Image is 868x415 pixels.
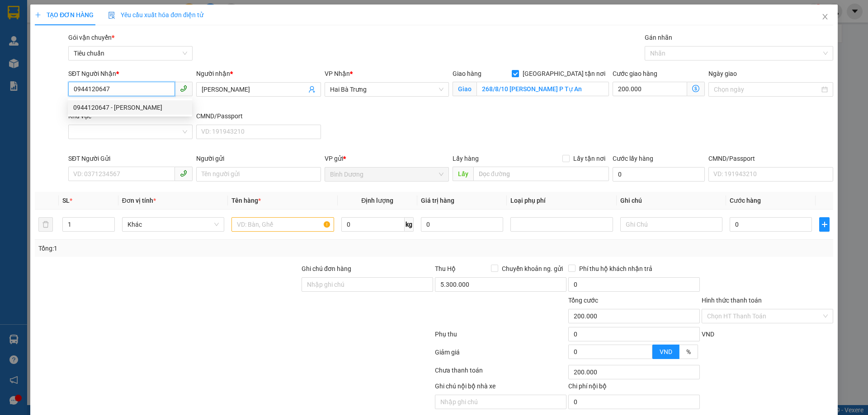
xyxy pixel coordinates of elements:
span: Chuyển khoản ng. gửi [498,264,566,274]
span: [GEOGRAPHIC_DATA] tận nơi [519,69,609,79]
span: close [821,13,829,20]
div: SĐT Người Nhận [68,69,193,79]
label: Cước lấy hàng [613,155,653,162]
span: plus [35,12,41,18]
span: Phí thu hộ khách nhận trả [576,264,656,274]
span: phone [180,170,187,177]
input: Ghi Chú [620,217,722,232]
span: VP Nhận [325,70,350,77]
th: Ghi chú [617,192,726,210]
div: 0944120647 - [PERSON_NAME] [73,103,187,112]
div: CMND/Passport [196,111,321,121]
div: Người nhận [196,69,321,79]
span: kg [405,217,414,232]
button: Close [812,5,838,30]
span: Đơn vị tính [122,197,156,204]
div: CMND/Passport [708,154,833,163]
input: Giao tận nơi [476,82,609,96]
span: VND [660,348,672,355]
button: plus [819,217,829,232]
input: 0 [421,217,503,232]
input: VD: Bàn, Ghế [231,217,334,232]
input: Ghi chú đơn hàng [302,277,433,292]
div: Tổng: 1 [38,243,335,253]
div: Giảm giá [434,347,567,363]
span: TẠO ĐƠN HÀNG [35,11,94,19]
div: Ghi chú nội bộ nhà xe [435,381,566,395]
span: Giao hàng [453,70,481,77]
span: plus [820,221,829,228]
span: Bình Dương [330,168,443,181]
label: Ghi chú đơn hàng [302,265,351,272]
span: phone [180,85,187,92]
span: Gói vận chuyển [68,34,114,41]
button: delete [38,217,53,232]
span: Thu Hộ [435,265,456,272]
span: SL [62,197,70,204]
div: Chi phí nội bộ [568,381,700,395]
span: Cước hàng [730,197,761,204]
span: Hai Bà Trưng [330,83,443,96]
span: Lấy hàng [453,155,479,162]
span: % [686,348,691,355]
span: Khác [127,218,219,231]
input: Nhập ghi chú [435,395,566,409]
div: Chưa thanh toán [434,365,567,381]
div: Phụ thu [434,329,567,345]
input: Ngày giao [714,84,819,94]
span: Lấy [453,167,473,181]
img: icon [108,12,115,19]
label: Gán nhãn [645,34,672,41]
input: Cước giao hàng [613,82,687,96]
span: Tiêu chuẩn [74,47,187,60]
input: Cước lấy hàng [613,167,705,182]
span: Định lượng [361,197,393,204]
th: Loại phụ phí [507,192,616,210]
label: Cước giao hàng [613,70,657,77]
input: Dọc đường [473,167,609,181]
span: Lấy tận nơi [570,154,609,163]
span: Yêu cầu xuất hóa đơn điện tử [108,11,203,19]
span: user-add [308,86,316,93]
span: Tên hàng [231,197,261,204]
span: Giá trị hàng [421,197,454,204]
div: SĐT Người Gửi [68,154,193,163]
span: dollar-circle [692,85,699,92]
label: Ngày giao [708,70,737,77]
span: Giao [453,82,476,96]
div: Người gửi [196,154,321,163]
div: 0944120647 - Phạm Mỹ [68,100,192,115]
span: Tổng cước [568,297,598,304]
div: VP gửi [325,154,449,163]
span: VND [702,331,714,338]
label: Hình thức thanh toán [702,297,762,304]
